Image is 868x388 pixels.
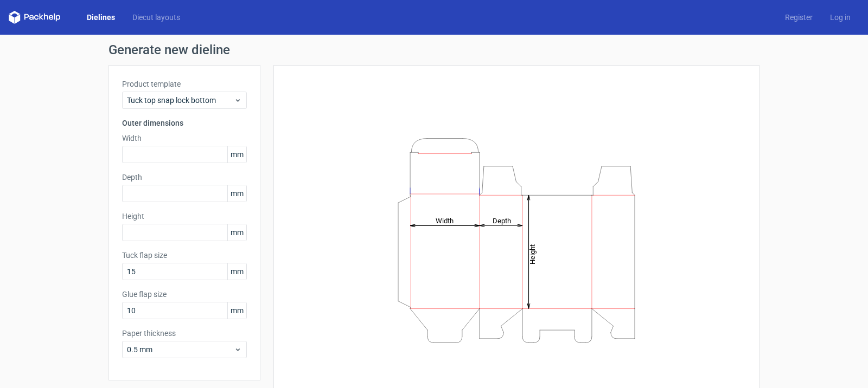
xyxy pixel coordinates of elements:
label: Height [122,211,247,222]
label: Glue flap size [122,289,247,300]
span: 0.5 mm [127,344,234,355]
span: mm [227,224,246,241]
span: mm [227,263,246,280]
h1: Generate new dieline [108,43,759,56]
a: Log in [821,12,859,23]
a: Dielines [78,12,124,23]
span: mm [227,146,246,163]
label: Tuck flap size [122,250,247,261]
label: Product template [122,79,247,89]
a: Diecut layouts [124,12,189,23]
tspan: Height [528,244,537,264]
label: Depth [122,172,247,183]
label: Width [122,133,247,144]
span: Tuck top snap lock bottom [127,95,234,106]
label: Paper thickness [122,328,247,339]
span: mm [227,302,246,319]
h3: Outer dimensions [122,118,247,128]
span: mm [227,185,246,202]
a: Register [776,12,821,23]
tspan: Width [436,216,454,224]
tspan: Depth [493,216,511,224]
